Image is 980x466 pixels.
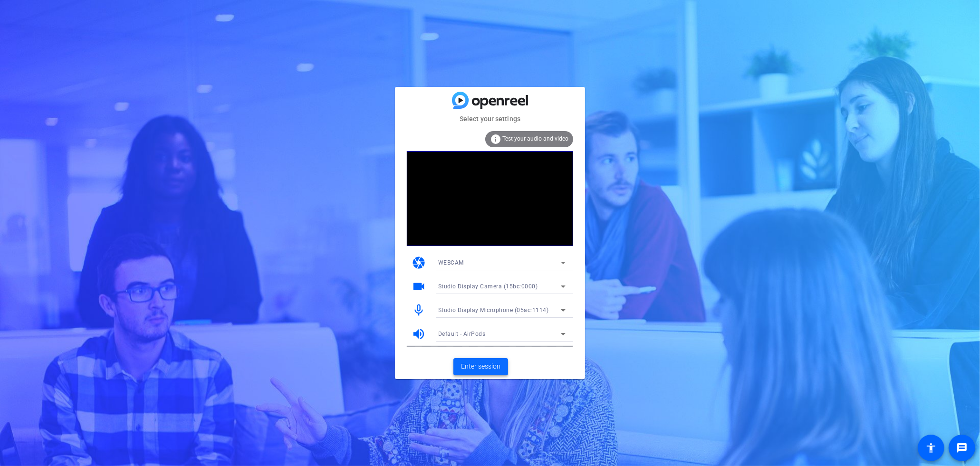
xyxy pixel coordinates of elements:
[925,442,937,454] mat-icon: accessibility
[502,135,568,142] span: Test your audio and video
[395,114,585,124] mat-card-subtitle: Select your settings
[438,331,486,337] span: Default - AirPods
[452,92,528,108] img: blue-gradient.svg
[412,256,426,270] mat-icon: camera
[453,358,508,375] button: Enter session
[438,283,538,290] span: Studio Display Camera (15bc:0000)
[438,307,549,314] span: Studio Display Microphone (05ac:1114)
[412,327,426,341] mat-icon: volume_up
[461,361,500,371] span: Enter session
[956,442,968,454] mat-icon: message
[412,303,426,317] mat-icon: mic_none
[490,133,501,145] mat-icon: info
[412,279,426,294] mat-icon: videocam
[438,259,464,266] span: WEBCAM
